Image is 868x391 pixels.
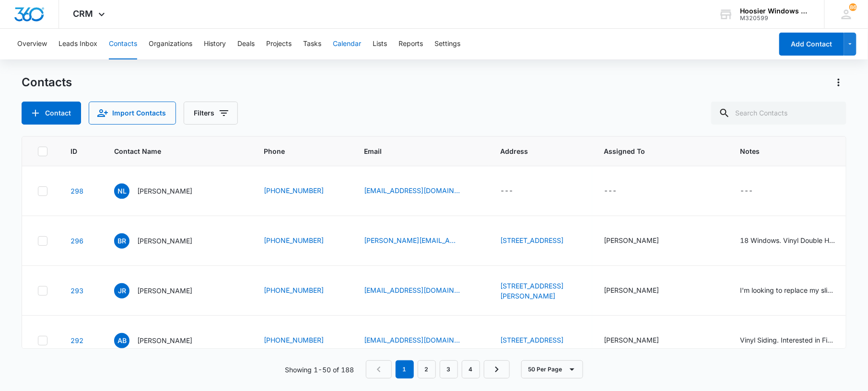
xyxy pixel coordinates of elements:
div: notifications count [849,3,857,11]
a: Navigate to contact details page for Bob Ridge [70,237,83,245]
a: Page 3 [440,360,458,379]
div: Email - adriannabowers@gmail.com - Select to Edit Field [364,335,477,346]
div: Phone - (260) 494-7117 - Select to Edit Field [264,185,341,197]
a: Page 2 [418,360,436,379]
a: Next Page [484,360,510,379]
div: Notes - - Select to Edit Field [740,185,770,197]
div: Contact Name - Adrianna Bowers - Select to Edit Field [114,333,210,348]
div: [PERSON_NAME] [604,285,659,295]
div: Vinyl Siding. Interested in Financing. Wants done before winter time. [740,335,836,345]
div: [PERSON_NAME] [604,235,659,245]
a: [EMAIL_ADDRESS][DOMAIN_NAME] [364,335,460,345]
button: Add Contact [779,33,844,56]
div: Email - jamesross17@hotmail.com - Select to Edit Field [364,285,477,297]
div: Notes - Vinyl Siding. Interested in Financing. Wants done before winter time. - Select to Edit Field [740,335,853,346]
div: Phone - (260) 433-6597 - Select to Edit Field [264,285,341,297]
input: Search Contacts [711,102,846,125]
span: NL [114,184,129,199]
button: Deals [237,29,255,59]
button: Leads Inbox [59,29,97,59]
p: [PERSON_NAME] [137,236,192,246]
p: [PERSON_NAME] [137,186,192,196]
button: Settings [434,29,460,59]
h1: Contacts [22,75,72,90]
button: Lists [373,29,387,59]
button: Organizations [149,29,192,59]
span: ID [70,146,77,156]
div: Assigned To - - Select to Edit Field [604,185,634,197]
div: 18 Windows. Vinyl Double Hungs. [740,235,836,245]
button: Overview [17,29,47,59]
div: I'm looking to replace my sliding patio door and possibly add a storm front door. The afternoon s... [740,285,836,295]
a: [PHONE_NUMBER] [264,285,324,295]
button: Reports [399,29,423,59]
a: Navigate to contact details page for James Ross [70,287,83,295]
em: 1 [396,360,414,379]
div: --- [500,185,513,197]
div: Phone - (317) 414-8427 - Select to Edit Field [264,235,341,247]
nav: Pagination [366,360,510,379]
div: Contact Name - James Ross - Select to Edit Field [114,283,210,299]
button: 50 Per Page [521,360,583,379]
a: Page 4 [462,360,480,379]
button: Filters [184,102,238,125]
div: Address - 114 N Second St, Spiceland, IN, 47385 - Select to Edit Field [500,335,581,346]
span: CRM [73,9,94,19]
span: JR [114,283,129,299]
a: [EMAIL_ADDRESS][DOMAIN_NAME] [364,285,460,295]
button: Contacts [109,29,137,59]
span: Email [364,146,463,156]
span: Assigned To [604,146,703,156]
span: BR [114,233,129,249]
a: Navigate to contact details page for Adrianna Bowers [70,336,83,345]
p: [PERSON_NAME] [137,286,192,296]
span: 86 [849,3,857,11]
div: Assigned To - Tom Richards - Select to Edit Field [604,335,676,346]
button: Actions [831,75,846,90]
div: Email - bob@indyvisual.com - Select to Edit Field [364,235,477,247]
div: --- [604,185,617,197]
div: Assigned To - Sam Richards - Select to Edit Field [604,285,676,297]
a: [PHONE_NUMBER] [264,235,324,245]
p: Showing 1-50 of 188 [285,365,354,375]
span: Contact Name [114,146,227,156]
div: Address - - Select to Edit Field [500,185,530,197]
button: Tasks [303,29,321,59]
div: Email - lashnic@outlook.com - Select to Edit Field [364,185,477,197]
a: [STREET_ADDRESS][PERSON_NAME] [500,282,563,300]
div: --- [740,185,753,197]
div: [PERSON_NAME] [604,335,659,345]
button: Import Contacts [89,102,176,125]
div: Phone - (765) 571-0909 - Select to Edit Field [264,335,341,346]
span: Notes [740,146,853,156]
p: [PERSON_NAME] [137,335,192,345]
div: Notes - I'm looking to replace my sliding patio door and possibly add a storm front door. The aft... [740,285,853,297]
span: Address [500,146,567,156]
button: Calendar [333,29,361,59]
div: Contact Name - Bob Ridge - Select to Edit Field [114,233,210,249]
div: Assigned To - Sam Richards - Select to Edit Field [604,235,676,247]
a: [STREET_ADDRESS] [500,236,563,244]
div: Contact Name - Nic Lash - Select to Edit Field [114,184,210,199]
div: Notes - 18 Windows. Vinyl Double Hungs. - Select to Edit Field [740,235,853,247]
div: Address - 8427 Ardennes Dr, Fishers, IN, 46038 - Select to Edit Field [500,235,581,247]
button: History [204,29,226,59]
a: [STREET_ADDRESS] [500,336,563,344]
button: Projects [266,29,292,59]
button: Add Contact [22,102,81,125]
span: AB [114,333,129,348]
div: Address - 12044 Princewood Dr, Fishers, IN, 46037 - Select to Edit Field [500,281,581,301]
a: Navigate to contact details page for Nic Lash [70,187,83,195]
a: [PHONE_NUMBER] [264,185,324,195]
a: [EMAIL_ADDRESS][DOMAIN_NAME] [364,185,460,195]
div: account name [740,7,810,15]
a: [PHONE_NUMBER] [264,335,324,345]
a: [PERSON_NAME][EMAIL_ADDRESS][DOMAIN_NAME] [364,235,460,245]
span: Phone [264,146,327,156]
div: account id [740,15,810,22]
